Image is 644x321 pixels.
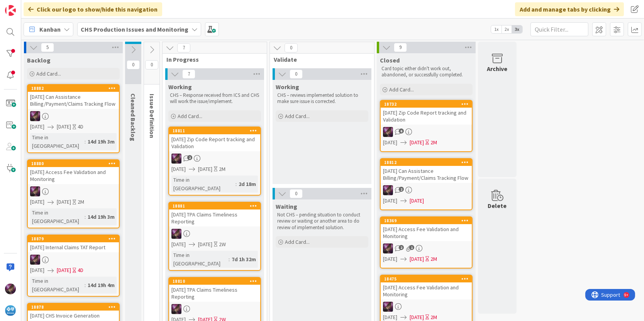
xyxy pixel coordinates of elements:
div: Time in [GEOGRAPHIC_DATA] [171,251,229,268]
span: In Progress [166,56,257,63]
div: 18369 [384,218,472,223]
span: Add Card... [389,86,414,93]
img: Visit kanbanzone.com [5,5,16,16]
b: CHS Production Issues and Monitoring [81,25,188,33]
p: Not CHS – pending situation to conduct review or waiting or another area to do review of implemen... [277,212,367,231]
span: 0 [285,43,298,52]
div: 18882 [28,85,119,92]
span: : [229,255,230,264]
div: [DATE] CHS Invoice Generation [28,311,119,321]
p: Card topic either didn't work out, abandoned, or successfully completed. [381,66,471,78]
span: Cleaned Backlog [129,93,137,141]
div: 18475[DATE] Access Fee Validation and Monitoring [381,275,472,299]
div: 14d 19h 3m [86,213,117,221]
div: [DATE] Zip Code Report tracking and Validation [169,134,260,151]
span: [DATE] [410,139,424,147]
div: ML [28,186,119,196]
div: ML [381,302,472,312]
span: 0 [127,60,140,69]
div: 2M [430,139,437,147]
span: 0 [290,189,303,198]
span: Backlog [27,56,51,64]
div: 2M [78,198,84,206]
div: [DATE] Can Assistance Billing/Payment/Claims Tracking Flow [28,92,119,109]
div: 2M [430,255,437,263]
span: Issue Definition [148,94,156,138]
a: 18812[DATE] Can Assistance Billing/Payment/Claims Tracking FlowML[DATE][DATE] [380,158,473,210]
div: ML [28,255,119,265]
div: 18810 [169,278,260,285]
div: ML [381,185,472,195]
span: [DATE] [57,266,71,274]
span: 5 [41,43,54,52]
img: ML [30,111,40,121]
div: 14d 19h 4m [86,281,117,289]
div: 18475 [381,275,472,282]
div: 2d 18m [237,180,258,188]
div: 18811 [169,127,260,134]
div: Delete [488,201,507,210]
span: 1x [491,25,502,33]
div: [DATE] Can Assistance Billing/Payment/Claims Tracking Flow [381,166,472,183]
p: CHS – reviews implemented solution to make sure issue is corrected. [277,92,367,105]
img: ML [383,302,393,312]
span: Working [168,83,192,91]
div: 18882[DATE] Can Assistance Billing/Payment/Claims Tracking Flow [28,85,119,109]
span: 6 [399,128,404,133]
span: Add Card... [285,238,310,245]
span: [DATE] [198,165,212,173]
img: ML [30,255,40,265]
span: 2 [399,245,404,250]
img: ML [30,186,40,196]
div: [DATE] TPA Claims Timeliness Reporting [169,285,260,302]
div: Time in [GEOGRAPHIC_DATA] [30,133,85,150]
div: 18811 [173,128,260,133]
span: Support [16,1,35,10]
div: 2M [219,165,225,173]
input: Quick Filter... [530,22,588,36]
p: CHS – Response received from ICS and CHS will work the issue/implement. [170,92,259,105]
div: 18732[DATE] Zip Code Report tracking and Validation [381,101,472,125]
div: 18812 [381,159,472,166]
span: Waiting [276,203,297,210]
div: 18369 [381,217,472,224]
div: ML [28,111,119,121]
span: : [236,180,237,188]
span: : [85,281,86,289]
div: 18881 [169,203,260,209]
span: [DATE] [57,198,71,206]
img: ML [171,229,181,239]
div: Time in [GEOGRAPHIC_DATA] [171,176,236,193]
div: 18880[DATE] Access Fee Validation and Monitoring [28,160,119,184]
span: Add Card... [285,113,310,120]
div: Time in [GEOGRAPHIC_DATA] [30,208,85,225]
div: 18812 [384,160,472,165]
div: 4D [78,123,83,131]
span: Add Card... [36,70,61,77]
span: : [85,213,86,221]
div: 9+ [39,3,43,9]
div: 7d 1h 32m [230,255,258,264]
span: 9 [394,43,407,52]
span: [DATE] [410,197,424,205]
div: [DATE] Access Fee Validation and Monitoring [381,224,472,241]
img: ML [383,185,393,195]
div: [DATE] TPA Claims Timeliness Reporting [169,209,260,226]
div: 18880 [28,160,119,167]
div: [DATE] Internal Claims TAT Report [28,242,119,252]
div: 18878 [31,304,119,310]
span: 0 [290,69,303,79]
div: [DATE] Zip Code Report tracking and Validation [381,108,472,125]
div: Add and manage tabs by clicking [515,2,624,16]
span: [DATE] [383,139,397,147]
span: Kanban [39,25,61,34]
a: 18880[DATE] Access Fee Validation and MonitoringML[DATE][DATE]2MTime in [GEOGRAPHIC_DATA]:14d 19h 3m [27,159,120,228]
span: [DATE] [410,255,424,263]
span: [DATE] [171,165,186,173]
span: [DATE] [198,240,212,248]
img: ML [383,243,393,253]
div: 18810[DATE] TPA Claims Timeliness Reporting [169,278,260,302]
div: 18880 [31,161,119,166]
div: 4D [78,266,83,274]
div: 18879 [31,236,119,242]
